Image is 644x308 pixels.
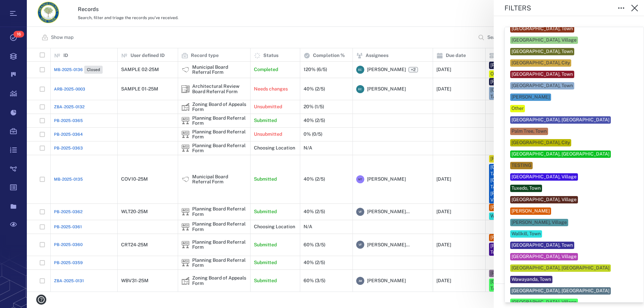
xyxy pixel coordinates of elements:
[512,60,570,66] div: [GEOGRAPHIC_DATA], City
[512,231,541,237] div: Wallkill, Town
[512,37,577,44] div: [GEOGRAPHIC_DATA], Village
[512,48,573,55] div: [GEOGRAPHIC_DATA], Town
[512,219,567,226] div: [PERSON_NAME], Village
[512,162,531,169] div: TESTING
[512,265,609,271] div: [GEOGRAPHIC_DATA], [GEOGRAPHIC_DATA]
[512,71,573,78] div: [GEOGRAPHIC_DATA], Town
[512,117,609,123] div: [GEOGRAPHIC_DATA], [GEOGRAPHIC_DATA]
[512,25,573,32] div: [GEOGRAPHIC_DATA], Town
[512,94,550,101] div: [PERSON_NAME]
[512,139,570,146] div: [GEOGRAPHIC_DATA], City
[512,185,541,192] div: Tuxedo, Town
[512,128,547,135] div: Palm Tree, Town
[512,82,573,89] div: [GEOGRAPHIC_DATA], Town
[512,174,577,180] div: [GEOGRAPHIC_DATA], Village
[512,105,524,112] div: Other
[512,299,577,306] div: [GEOGRAPHIC_DATA], Village
[512,196,577,203] div: [GEOGRAPHIC_DATA], Village
[512,253,577,260] div: [GEOGRAPHIC_DATA], Village
[512,242,573,249] div: [GEOGRAPHIC_DATA], Town
[512,208,550,214] div: [PERSON_NAME]
[15,5,29,11] span: Help
[512,288,609,294] div: [GEOGRAPHIC_DATA], [GEOGRAPHIC_DATA]
[512,276,551,283] div: Wawayanda, Town
[512,151,609,158] div: [GEOGRAPHIC_DATA], [GEOGRAPHIC_DATA]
